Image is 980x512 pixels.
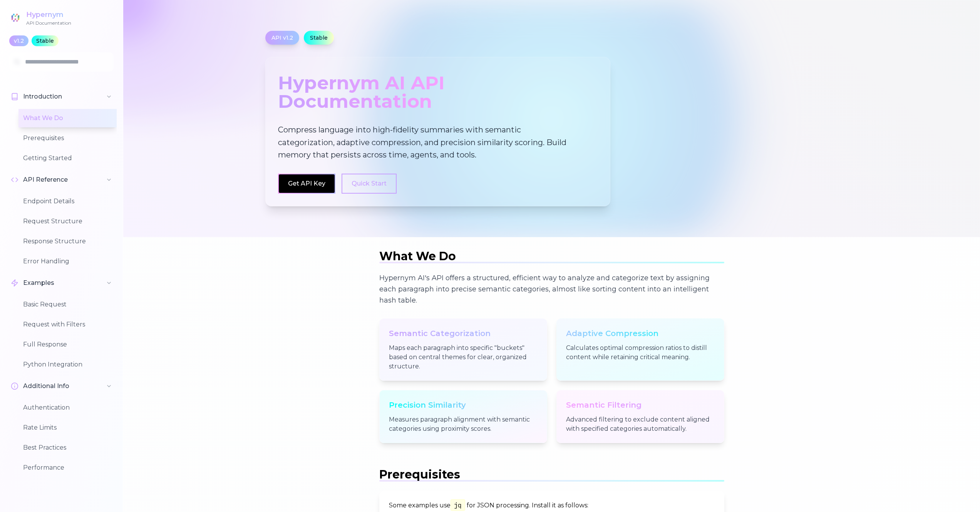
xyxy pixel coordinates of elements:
[32,35,59,46] div: Stable
[6,171,117,189] button: API Reference
[18,252,117,271] button: Error Handling
[566,328,715,339] h3: Adaptive Compression
[23,175,68,184] span: API Reference
[379,273,724,306] p: Hypernym AI's API offers a structured, efficient way to analyze and categorize text by assigning ...
[451,499,465,511] code: jq
[18,295,117,314] button: Basic Request
[278,124,574,161] p: Compress language into high-fidelity summaries with semantic categorization, adaptive compression...
[9,9,71,26] a: HypernymAPI Documentation
[18,109,117,127] button: What We Do
[389,500,715,510] p: Some examples use for JSON processing. Install it as follows:
[389,343,538,371] p: Maps each paragraph into specific "buckets" based on central themes for clear, organized structure.
[18,458,117,477] button: Performance
[18,149,117,167] button: Getting Started
[18,398,117,417] button: Authentication
[265,31,299,45] div: API v1.2
[23,278,54,288] span: Examples
[389,328,538,339] h3: Semantic Categorization
[18,438,117,457] button: Best Practices
[389,400,538,410] h3: Precision Similarity
[18,192,117,211] button: Endpoint Details
[23,92,62,101] span: Introduction
[18,335,117,354] button: Full Response
[6,377,117,395] button: Additional Info
[18,212,117,231] button: Request Structure
[304,31,334,45] div: Stable
[23,381,69,391] span: Additional Info
[379,467,460,482] span: Prerequisites
[18,129,117,147] button: Prerequisites
[18,232,117,251] button: Response Structure
[18,315,117,334] button: Request with Filters
[6,87,117,106] button: Introduction
[566,400,715,410] h3: Semantic Filtering
[26,9,71,20] div: Hypernym
[389,415,538,433] p: Measures paragraph alignment with semantic categories using proximity scores.
[6,274,117,292] button: Examples
[18,418,117,437] button: Rate Limits
[9,35,28,46] div: v1.2
[566,415,715,433] p: Advanced filtering to exclude content aligned with specified categories automatically.
[379,249,456,263] span: What We Do
[278,70,598,114] div: Hypernym AI API Documentation
[18,355,117,374] button: Python Integration
[9,12,22,24] img: Hypernym Logo
[26,20,71,26] div: API Documentation
[288,180,325,187] a: Get API Key
[566,343,715,362] p: Calculates optimal compression ratios to distill content while retaining critical meaning.
[342,174,397,194] button: Quick Start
